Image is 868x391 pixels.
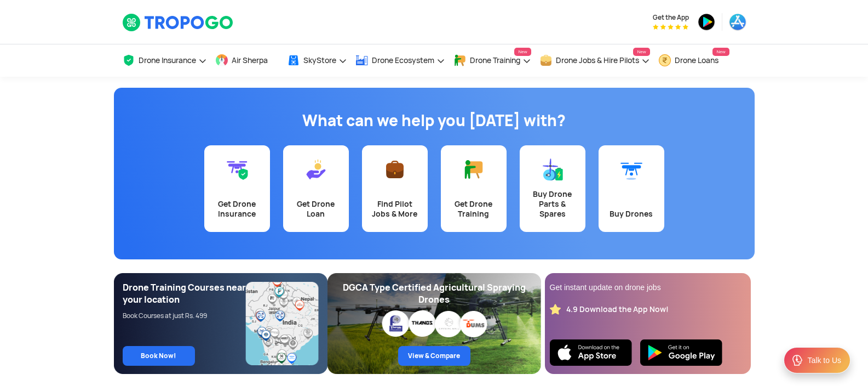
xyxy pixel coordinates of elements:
a: Get Drone Loan [283,145,349,232]
span: New [633,48,649,56]
div: Buy Drone Parts & Spares [526,189,579,219]
a: Book Now! [123,346,195,366]
span: New [514,48,531,56]
div: Get instant update on drone jobs [550,282,746,293]
img: playstore [698,13,715,31]
span: Drone Ecosystem [372,56,434,65]
div: Talk to Us [808,355,841,366]
a: Drone LoansNew [658,44,729,77]
img: Get Drone Loan [305,158,327,180]
img: Playstore [640,339,722,366]
img: Get Drone Insurance [226,158,248,180]
a: Drone Jobs & Hire PilotsNew [539,44,650,77]
a: Buy Drones [599,145,664,232]
span: Drone Training [470,56,520,65]
h1: What can we help you [DATE] with? [122,110,746,132]
div: Drone Training Courses near your location [123,282,246,306]
img: Ios [550,339,632,366]
div: Find Pilot Jobs & More [369,199,421,219]
a: Air Sherpa [215,44,279,77]
div: 4.9 Download the App Now! [566,304,669,315]
div: Buy Drones [605,209,658,219]
span: Drone Insurance [139,56,196,65]
img: ic_Support.svg [791,354,804,367]
span: Get the App [653,13,689,22]
a: Buy Drone Parts & Spares [520,145,585,232]
a: SkyStore [287,44,347,77]
a: Find Pilot Jobs & More [362,145,428,232]
img: Find Pilot Jobs & More [384,158,406,180]
a: Drone Insurance [122,44,207,77]
img: appstore [729,13,746,31]
a: Drone Ecosystem [355,44,445,77]
span: Drone Loans [675,56,718,65]
a: View & Compare [398,346,470,366]
div: Get Drone Loan [290,199,342,219]
img: App Raking [653,24,688,30]
div: DGCA Type Certified Agricultural Spraying Drones [336,282,532,306]
img: star_rating [550,304,561,315]
span: SkyStore [303,56,336,65]
span: Air Sherpa [232,56,268,65]
img: Buy Drone Parts & Spares [542,158,564,180]
div: Get Drone Training [447,199,500,219]
img: Buy Drones [620,158,642,180]
a: Drone TrainingNew [453,44,531,77]
img: TropoGo Logo [122,13,234,32]
span: Drone Jobs & Hire Pilots [556,56,639,65]
a: Get Drone Insurance [204,145,270,232]
div: Book Courses at just Rs. 499 [123,311,246,320]
span: New [712,48,729,56]
a: Get Drone Training [441,145,507,232]
div: Get Drone Insurance [211,199,263,219]
img: Get Drone Training [463,158,485,180]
